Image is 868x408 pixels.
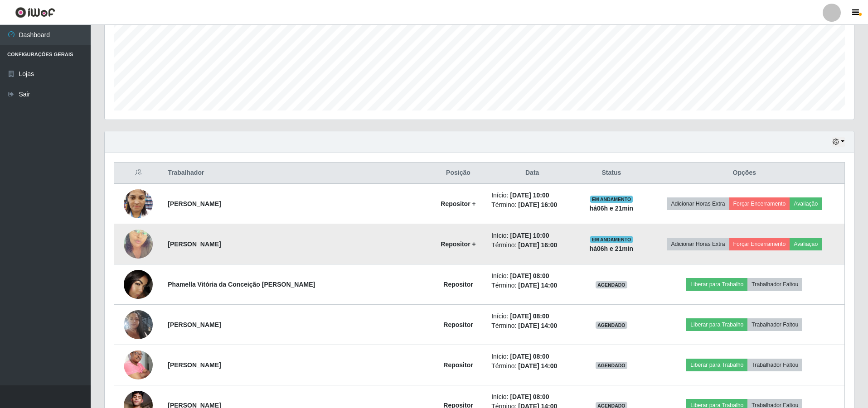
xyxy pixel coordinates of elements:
[790,238,822,250] button: Avaliação
[790,197,822,210] button: Avaliação
[518,201,557,208] time: [DATE] 16:00
[729,197,790,210] button: Forçar Encerramento
[510,192,549,199] time: [DATE] 10:00
[168,321,221,328] strong: [PERSON_NAME]
[491,240,573,250] li: Término:
[491,392,573,402] li: Início:
[124,218,153,270] img: 1754928869787.jpeg
[491,321,573,331] li: Término:
[578,163,644,184] th: Status
[486,163,578,184] th: Data
[590,245,634,252] strong: há 06 h e 21 min
[510,272,549,279] time: [DATE] 08:00
[491,361,573,371] li: Término:
[443,321,473,328] strong: Repositor
[491,231,573,240] li: Início:
[15,7,55,18] img: CoreUI Logo
[518,241,557,249] time: [DATE] 16:00
[491,352,573,361] li: Início:
[590,205,634,212] strong: há 06 h e 21 min
[491,271,573,281] li: Início:
[747,318,802,331] button: Trabalhador Faltou
[443,361,473,369] strong: Repositor
[518,282,557,289] time: [DATE] 14:00
[168,200,221,207] strong: [PERSON_NAME]
[667,197,729,210] button: Adicionar Horas Extra
[510,312,549,320] time: [DATE] 08:00
[441,200,475,207] strong: Repositor +
[124,343,153,387] img: 1752179199159.jpeg
[162,163,431,184] th: Trabalhador
[590,236,633,243] span: EM ANDAMENTO
[168,361,221,369] strong: [PERSON_NAME]
[168,281,315,288] strong: Phamella Vitória da Conceição [PERSON_NAME]
[443,281,473,288] strong: Repositor
[491,312,573,321] li: Início:
[441,240,475,248] strong: Repositor +
[168,240,221,248] strong: [PERSON_NAME]
[596,322,627,329] span: AGENDADO
[645,163,845,184] th: Opções
[590,196,633,203] span: EM ANDAMENTO
[518,322,557,329] time: [DATE] 14:00
[491,281,573,290] li: Término:
[596,281,627,288] span: AGENDADO
[510,353,549,360] time: [DATE] 08:00
[686,278,747,291] button: Liberar para Trabalho
[124,299,153,350] img: 1750278821338.jpeg
[667,238,729,250] button: Adicionar Horas Extra
[686,318,747,331] button: Liberar para Trabalho
[518,362,557,370] time: [DATE] 14:00
[431,163,486,184] th: Posição
[747,359,802,371] button: Trabalhador Faltou
[491,191,573,200] li: Início:
[510,393,549,400] time: [DATE] 08:00
[124,270,153,299] img: 1749149252498.jpeg
[747,278,802,291] button: Trabalhador Faltou
[686,359,747,371] button: Liberar para Trabalho
[729,238,790,250] button: Forçar Encerramento
[596,362,627,369] span: AGENDADO
[510,232,549,239] time: [DATE] 10:00
[124,184,153,223] img: 1750959267222.jpeg
[491,200,573,210] li: Término:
